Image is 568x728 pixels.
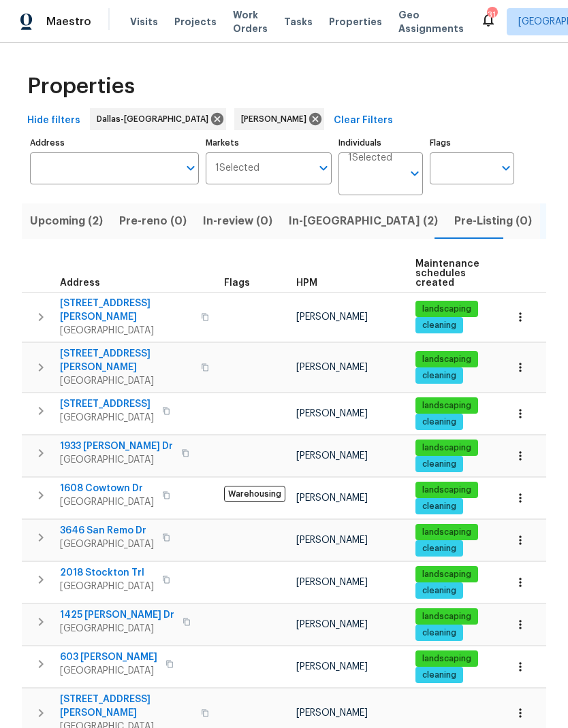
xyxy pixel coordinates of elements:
[174,15,217,29] span: Projects
[60,411,154,425] span: [GEOGRAPHIC_DATA]
[314,159,333,178] button: Open
[334,112,393,129] span: Clear Filters
[417,669,462,681] span: cleaning
[417,653,477,665] span: landscaping
[234,108,324,130] div: [PERSON_NAME]
[224,486,285,502] span: Warehousing
[60,324,193,337] span: [GEOGRAPHIC_DATA]
[60,440,173,453] span: 1933 [PERSON_NAME] Dr
[181,159,200,178] button: Open
[296,493,368,503] span: [PERSON_NAME]
[417,459,462,470] span: cleaning
[27,112,80,129] span: Hide filters
[296,662,368,672] span: [PERSON_NAME]
[224,278,250,288] span: Flags
[60,622,174,635] span: [GEOGRAPHIC_DATA]
[405,164,424,183] button: Open
[60,693,193,720] span: [STREET_ADDRESS][PERSON_NAME]
[296,312,368,322] span: [PERSON_NAME]
[417,442,477,454] span: landscaping
[203,212,272,231] span: In-review (0)
[46,15,91,29] span: Maestro
[296,535,368,545] span: [PERSON_NAME]
[417,354,477,365] span: landscaping
[296,278,317,288] span: HPM
[454,212,532,231] span: Pre-Listing (0)
[417,416,462,428] span: cleaning
[60,664,157,678] span: [GEOGRAPHIC_DATA]
[284,17,313,27] span: Tasks
[60,566,154,580] span: 2018 Stockton Trl
[206,139,332,147] label: Markets
[417,501,462,512] span: cleaning
[60,453,173,467] span: [GEOGRAPHIC_DATA]
[496,159,516,178] button: Open
[60,650,157,664] span: 603 [PERSON_NAME]
[417,320,462,331] span: cleaning
[30,212,103,231] span: Upcoming (2)
[417,569,477,580] span: landscaping
[417,611,477,623] span: landscaping
[60,580,154,593] span: [GEOGRAPHIC_DATA]
[60,347,193,374] span: [STREET_ADDRESS][PERSON_NAME]
[233,8,268,35] span: Work Orders
[90,108,226,130] div: Dallas-[GEOGRAPHIC_DATA]
[398,8,464,35] span: Geo Assignments
[348,152,392,164] span: 1 Selected
[289,212,438,231] span: In-[GEOGRAPHIC_DATA] (2)
[60,524,154,537] span: 3646 San Remo Dr
[417,527,477,538] span: landscaping
[60,397,154,411] span: [STREET_ADDRESS]
[417,370,462,382] span: cleaning
[60,297,193,324] span: [STREET_ADDRESS][PERSON_NAME]
[296,620,368,629] span: [PERSON_NAME]
[415,259,479,288] span: Maintenance schedules created
[296,578,368,587] span: [PERSON_NAME]
[430,139,514,147] label: Flags
[417,400,477,412] span: landscaping
[417,484,477,496] span: landscaping
[22,108,86,133] button: Hide filters
[417,303,477,315] span: landscaping
[417,543,462,555] span: cleaning
[60,608,174,622] span: 1425 [PERSON_NAME] Dr
[487,8,496,22] div: 31
[296,708,368,718] span: [PERSON_NAME]
[296,451,368,461] span: [PERSON_NAME]
[119,212,187,231] span: Pre-reno (0)
[215,163,259,174] span: 1 Selected
[241,112,312,126] span: [PERSON_NAME]
[329,15,382,29] span: Properties
[338,139,423,147] label: Individuals
[60,495,154,509] span: [GEOGRAPHIC_DATA]
[60,537,154,551] span: [GEOGRAPHIC_DATA]
[417,585,462,597] span: cleaning
[60,482,154,495] span: 1608 Cowtown Dr
[30,139,199,147] label: Address
[60,278,100,288] span: Address
[328,108,398,133] button: Clear Filters
[296,363,368,372] span: [PERSON_NAME]
[27,80,135,93] span: Properties
[130,15,158,29] span: Visits
[60,374,193,388] span: [GEOGRAPHIC_DATA]
[417,627,462,639] span: cleaning
[97,112,214,126] span: Dallas-[GEOGRAPHIC_DATA]
[296,409,368,418] span: [PERSON_NAME]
